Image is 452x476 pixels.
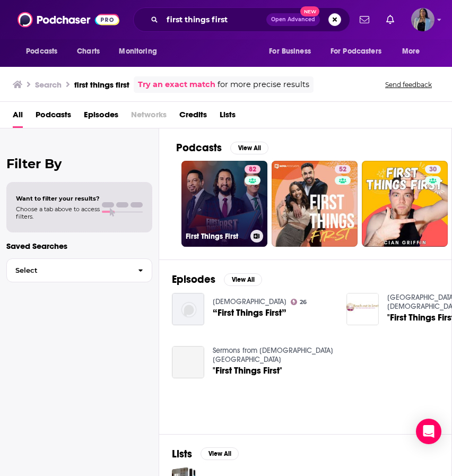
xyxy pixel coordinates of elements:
span: Logged in as maria.pina [411,8,434,31]
button: open menu [19,41,71,62]
span: For Business [269,44,311,59]
a: All [13,106,23,128]
a: Show notifications dropdown [382,11,398,29]
span: Choose a tab above to access filters. [16,205,100,220]
a: HOPE FELLOWSHIP CHURCH [213,297,286,306]
button: View All [230,142,268,154]
span: For Podcasters [331,44,381,59]
input: Search podcasts, credits, & more... [162,11,266,28]
a: 30 [362,161,448,247]
span: 52 [339,165,346,175]
span: Podcasts [26,44,57,59]
a: 30 [425,165,441,174]
span: Open Advanced [271,17,315,22]
a: Show notifications dropdown [355,11,373,29]
button: View All [224,273,262,286]
span: More [402,44,420,59]
button: open menu [395,41,433,62]
button: open menu [324,41,397,62]
a: "First Things First" [213,366,282,375]
span: Select [7,267,129,274]
a: Sermons from Church of the Palms [213,346,333,364]
h2: Episodes [172,273,215,286]
a: “First Things First” [213,308,286,317]
h3: first things first [74,80,129,90]
a: Credits [179,106,207,128]
a: "First Things First" [172,346,204,378]
button: Send feedback [382,80,435,89]
button: Show profile menu [411,8,434,31]
a: Episodes [84,106,118,128]
a: ListsView All [172,447,239,461]
span: Charts [77,44,100,59]
div: Search podcasts, credits, & more... [133,7,350,32]
h2: Lists [172,447,192,461]
a: PodcastsView All [176,141,268,154]
span: 30 [429,165,437,175]
h2: Filter By [6,156,152,171]
span: Monitoring [119,44,157,59]
span: for more precise results [218,79,309,91]
img: Podchaser - Follow, Share and Rate Podcasts [18,10,119,30]
img: “First Things First” [172,293,204,325]
a: 82First Things First [181,161,267,247]
button: open menu [262,41,324,62]
a: 26 [291,299,307,305]
span: 26 [300,300,307,305]
a: Lists [220,106,236,128]
button: open menu [111,41,170,62]
h3: Search [35,80,62,90]
a: 82 [245,165,260,174]
span: Networks [131,106,167,128]
h3: First Things First [186,232,246,241]
a: Podcasts [36,106,71,128]
a: EpisodesView All [172,273,262,286]
img: User Profile [411,8,434,31]
a: Charts [70,41,106,62]
a: Try an exact match [138,79,215,91]
div: Open Intercom Messenger [416,419,441,444]
h2: Podcasts [176,141,222,154]
span: 82 [249,165,256,175]
span: New [300,6,319,16]
button: View All [201,447,239,460]
span: Want to filter your results? [16,195,100,202]
button: Open AdvancedNew [266,13,320,26]
button: Select [6,258,152,282]
p: Saved Searches [6,241,152,251]
img: "First Things First" [346,293,379,325]
a: 52 [272,161,358,247]
a: 52 [335,165,351,174]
